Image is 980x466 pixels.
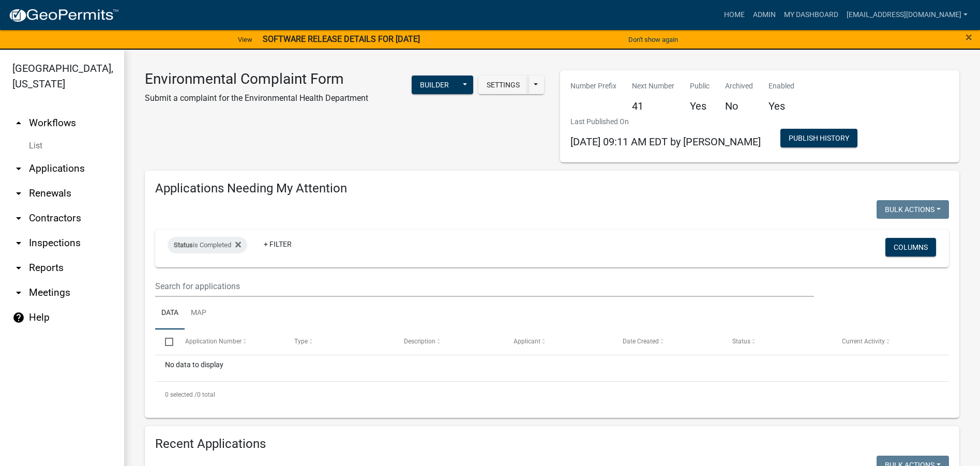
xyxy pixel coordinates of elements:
span: Applicant [514,338,540,345]
span: Date Created [623,338,659,345]
button: Don't show again [624,31,682,48]
a: Data [155,297,185,330]
h5: Yes [768,100,794,112]
h4: Recent Applications [155,437,949,452]
button: Columns [885,238,936,257]
i: arrow_drop_up [12,117,25,129]
datatable-header-cell: Description [394,329,504,354]
button: Bulk Actions [877,200,949,219]
button: Publish History [780,129,857,147]
h3: Environmental Complaint Form [145,70,368,88]
h5: No [725,100,753,112]
span: Current Activity [842,338,885,345]
a: + Filter [255,235,300,253]
p: Enabled [768,81,794,92]
span: Status [732,338,750,345]
i: arrow_drop_down [12,287,25,299]
span: × [966,30,972,44]
h5: Yes [690,100,710,112]
div: is Completed [168,237,247,253]
h4: Applications Needing My Attention [155,181,949,196]
i: arrow_drop_down [12,187,25,200]
datatable-header-cell: Select [155,329,175,354]
i: arrow_drop_down [12,237,25,249]
p: Number Prefix [570,81,616,92]
p: Archived [725,81,753,92]
datatable-header-cell: Applicant [503,329,613,354]
span: Application Number [185,338,242,345]
span: [DATE] 09:11 AM EDT by [PERSON_NAME] [570,136,761,148]
datatable-header-cell: Application Number [175,329,284,354]
datatable-header-cell: Status [722,329,832,354]
input: Search for applications [155,276,814,297]
datatable-header-cell: Date Created [613,329,722,354]
p: Submit a complaint for the Environmental Health Department [145,92,368,104]
button: Settings [478,76,528,94]
span: Description [404,338,435,345]
a: My Dashboard [780,5,842,25]
i: arrow_drop_down [12,212,25,224]
span: Status [174,241,193,249]
i: help [12,311,25,324]
p: Last Published On [570,116,761,127]
button: Builder [412,76,457,94]
p: Next Number [632,81,674,92]
div: No data to display [155,355,949,381]
a: Map [185,297,213,330]
a: [EMAIL_ADDRESS][DOMAIN_NAME] [842,5,972,25]
p: Public [690,81,710,92]
datatable-header-cell: Current Activity [832,329,941,354]
a: Home [720,5,749,25]
a: Admin [749,5,780,25]
strong: SOFTWARE RELEASE DETAILS FOR [DATE] [263,34,420,44]
span: Type [294,338,308,345]
datatable-header-cell: Type [284,329,394,354]
i: arrow_drop_down [12,162,25,175]
wm-modal-confirm: Workflow Publish History [780,134,857,143]
span: 0 selected / [165,391,197,398]
i: arrow_drop_down [12,262,25,274]
button: Close [966,31,972,43]
a: View [234,31,257,48]
div: 0 total [155,382,949,408]
h5: 41 [632,100,674,112]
